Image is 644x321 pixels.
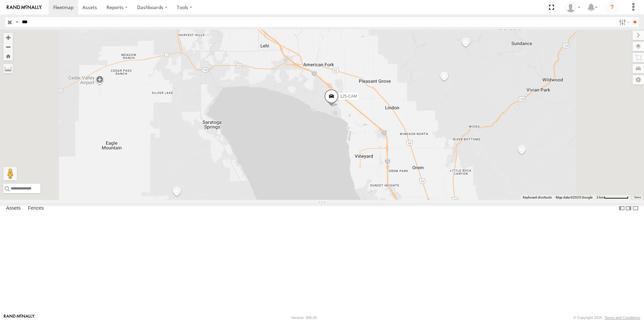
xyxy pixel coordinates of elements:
button: Map Scale: 2 km per 69 pixels [594,195,631,200]
button: Keyboard shortcuts [523,195,552,200]
div: © Copyright 2025 - [573,316,640,320]
button: Zoom in [3,33,13,42]
label: Map Settings [633,75,644,84]
i: ? [607,2,617,13]
label: Hide Summary Table [632,204,639,213]
span: Map data ©2025 Google [556,195,592,199]
img: rand-logo.svg [7,5,42,10]
div: Keith Washburn [563,2,583,12]
label: Measure [3,64,13,73]
a: Terms and Conditions [605,316,640,320]
label: Fences [25,204,47,213]
span: 125-CAM [340,94,357,99]
button: Zoom out [3,42,13,51]
a: Terms (opens in new tab) [634,196,641,199]
a: Visit our Website [4,314,35,321]
label: Assets [3,204,24,213]
button: Zoom Home [3,51,13,61]
span: 2 km [597,195,604,199]
button: Drag Pegman onto the map to open Street View [3,167,17,180]
label: Dock Summary Table to the Right [625,204,632,213]
div: Version: 306.00 [291,316,317,320]
label: Search Query [14,17,20,27]
label: Search Filter Options [616,17,631,27]
label: Dock Summary Table to the Left [618,204,625,213]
